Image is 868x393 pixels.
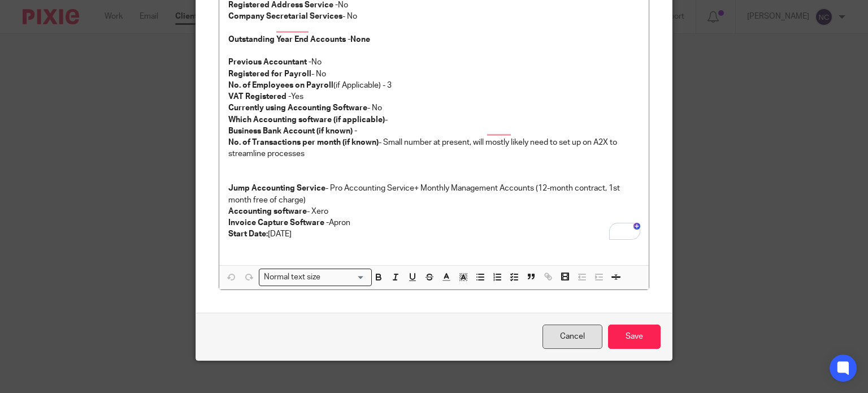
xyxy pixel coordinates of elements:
[228,57,640,68] p: No
[228,36,370,44] strong: Outstanding Year End Accounts -None
[228,11,640,22] p: - No
[262,271,323,283] span: Normal text size
[228,127,357,135] strong: Business Bank Account (if known) -
[228,184,325,192] strong: Jump Accounting Service
[228,12,342,20] strong: Company Secretarial Services
[228,139,379,146] strong: No. of Transactions per month (if known)
[228,116,385,124] strong: Which Accounting software (if applicable)
[228,230,268,238] strong: Start Date:
[324,271,365,283] input: Search for option
[228,183,640,206] p: - Pro Accounting Service + Monthly Management Accounts (12-month contract, 1st month free of charge)
[228,70,311,78] strong: Registered for Payroll
[228,58,311,66] strong: Previous Accountant -
[228,206,640,229] p: - Xero Apron
[228,91,640,102] p: Yes
[228,114,640,137] p: -
[228,81,333,89] strong: No. of Employees on Payroll
[259,269,372,286] div: Search for option
[542,325,602,349] a: Cancel
[228,228,640,240] p: [DATE]
[228,104,367,112] strong: Currently using Accounting Software
[228,68,640,80] p: - No
[228,219,329,227] strong: Invoice Capture Software -
[228,102,640,114] p: - No
[228,208,307,215] strong: Accounting software
[228,80,640,91] p: (if Applicable) - 3
[228,137,640,160] p: - Small number at present, will mostly likely need to set up on A2X to streamline processes
[608,325,661,349] input: Save
[228,1,338,9] strong: Registered Address Service -
[228,93,291,101] strong: VAT Registered -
